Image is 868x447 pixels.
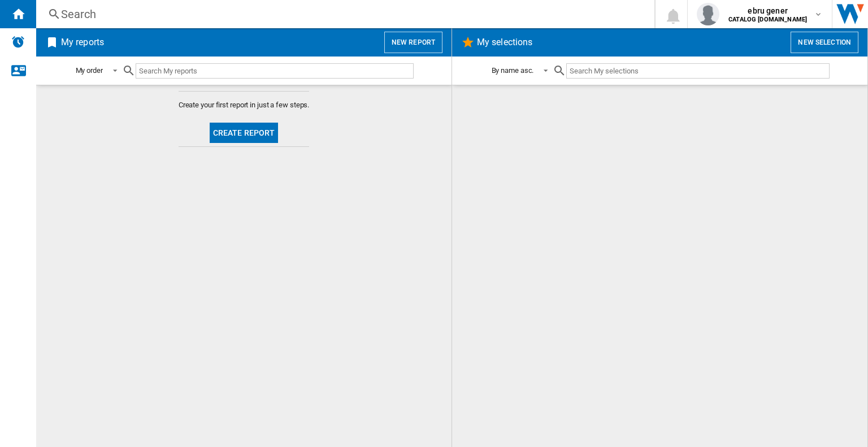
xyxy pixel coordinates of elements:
[179,100,310,110] span: Create your first report in just a few steps.
[791,32,858,53] button: New selection
[566,63,829,79] input: Search My selections
[210,123,279,143] button: Create report
[136,63,414,79] input: Search My reports
[76,66,103,75] div: My order
[492,66,534,75] div: By name asc.
[475,32,535,53] h2: My selections
[61,6,625,22] div: Search
[697,3,719,25] img: profile.jpg
[728,5,807,16] span: ebru gener
[11,35,25,49] img: alerts-logo.svg
[59,32,106,53] h2: My reports
[728,16,807,23] b: CATALOG [DOMAIN_NAME]
[384,32,442,53] button: New report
